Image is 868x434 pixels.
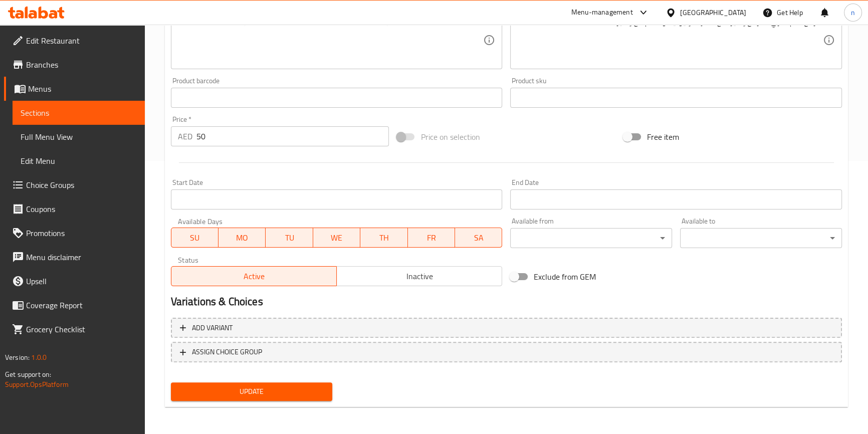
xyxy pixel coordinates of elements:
[4,293,145,317] a: Coverage Report
[26,227,137,239] span: Promotions
[26,251,137,263] span: Menu disclaimer
[219,228,266,248] button: MO
[175,269,333,284] span: Active
[455,228,502,248] button: SA
[171,318,842,338] button: Add variant
[21,155,137,167] span: Edit Menu
[4,53,145,77] a: Branches
[171,294,842,309] h2: Variations & Choices
[517,17,823,64] textarea: شرائح لحم بقري، شرائح إنجيرا مع بهارات إثيوبية وتقدم مع إنجيرا
[196,126,389,146] input: Please enter price
[360,228,407,248] button: TH
[26,179,137,191] span: Choice Groups
[4,29,145,53] a: Edit Restaurant
[171,88,503,108] input: Please enter product barcode
[313,228,360,248] button: WE
[223,231,262,245] span: MO
[851,7,855,18] span: n
[266,228,313,248] button: TU
[420,131,480,143] span: Price on selection
[26,275,137,287] span: Upsell
[4,197,145,221] a: Coupons
[510,228,672,248] div: ​
[336,266,502,286] button: Inactive
[13,149,145,173] a: Edit Menu
[647,131,679,143] span: Free item
[13,125,145,149] a: Full Menu View
[171,228,219,248] button: SU
[4,317,145,341] a: Grocery Checklist
[26,35,137,47] span: Edit Restaurant
[459,231,498,245] span: SA
[510,88,842,108] input: Please enter product sku
[175,231,214,245] span: SU
[171,266,337,286] button: Active
[270,231,309,245] span: TU
[192,346,262,358] span: ASSIGN CHOICE GROUP
[4,269,145,293] a: Upsell
[178,17,484,64] textarea: Sliced beef, Sliced injera with ethiopian spices & served with injera
[680,7,746,18] div: [GEOGRAPHIC_DATA]
[171,342,842,362] button: ASSIGN CHOICE GROUP
[26,323,137,335] span: Grocery Checklist
[5,368,51,381] span: Get support on:
[534,271,596,283] span: Exclude from GEM
[4,173,145,197] a: Choice Groups
[192,322,233,334] span: Add variant
[412,231,451,245] span: FR
[26,59,137,71] span: Branches
[21,131,137,143] span: Full Menu View
[179,385,325,398] span: Update
[5,351,30,364] span: Version:
[4,77,145,101] a: Menus
[21,107,137,119] span: Sections
[4,221,145,245] a: Promotions
[31,351,47,364] span: 1.0.0
[26,203,137,215] span: Coupons
[4,245,145,269] a: Menu disclaimer
[571,7,633,19] div: Menu-management
[364,231,403,245] span: TH
[178,130,192,142] p: AED
[171,382,333,401] button: Update
[680,228,842,248] div: ​
[317,231,356,245] span: WE
[13,101,145,125] a: Sections
[341,269,498,284] span: Inactive
[5,378,69,391] a: Support.OpsPlatform
[26,299,137,311] span: Coverage Report
[28,83,137,95] span: Menus
[408,228,455,248] button: FR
